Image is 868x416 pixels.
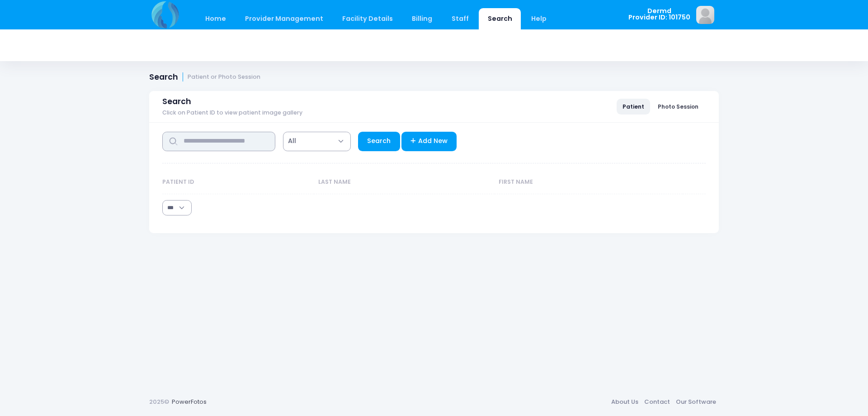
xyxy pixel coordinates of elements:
[162,110,302,116] span: Click on Patient ID to view patient image gallery
[149,72,260,82] h1: Search
[288,136,296,146] span: All
[479,8,521,29] a: Search
[162,97,191,106] span: Search
[641,394,673,410] a: Contact
[314,171,494,194] th: Last Name
[617,99,650,114] a: Patient
[523,8,556,29] a: Help
[608,394,641,410] a: About Us
[334,8,402,29] a: Facility Details
[403,8,441,29] a: Billing
[673,394,719,410] a: Our Software
[358,132,400,151] a: Search
[443,8,477,29] a: Staff
[172,397,207,406] a: PowerFotos
[188,74,260,81] small: Patient or Photo Session
[495,171,683,194] th: First Name
[283,132,351,151] span: All
[162,171,314,194] th: Patient ID
[196,8,235,29] a: Home
[696,6,714,24] img: image
[149,397,169,406] span: 2025©
[628,8,690,21] span: Dermd Provider ID: 101750
[401,132,457,151] a: Add New
[652,99,704,114] a: Photo Session
[236,8,332,29] a: Provider Management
